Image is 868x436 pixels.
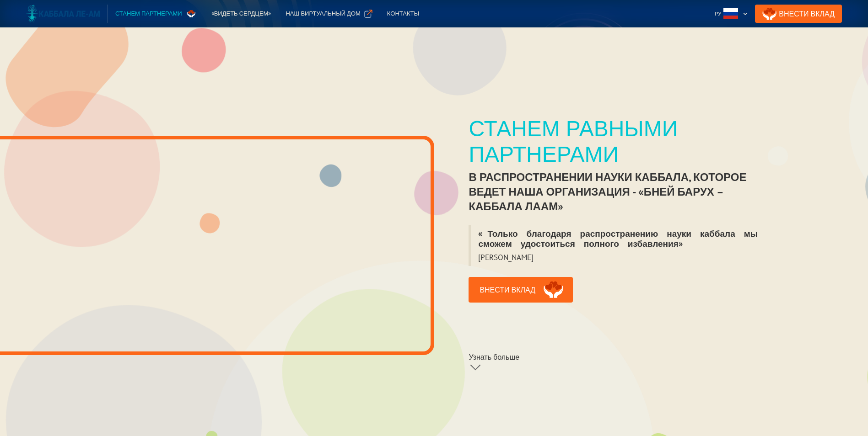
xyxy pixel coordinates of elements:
a: Контакты [380,5,426,23]
div: Узнать больше [469,352,519,362]
div: Наш виртуальный дом [286,9,360,18]
div: Ру [711,5,751,23]
div: Контакты [387,9,419,18]
blockquote: [PERSON_NAME] [469,252,541,266]
a: «Видеть сердцем» [204,5,279,23]
blockquote: «Только благодаря распространению науки каббала мы сможем удостоиться полного избавления» [469,225,765,252]
a: Узнать больше [469,352,573,376]
a: Наш виртуальный дом [278,5,379,23]
a: Станем партнерами [108,5,204,23]
div: «Видеть сердцем» [211,9,271,18]
div: Ру [715,9,721,18]
a: Внести Вклад [755,5,842,23]
a: Внести вклад [469,277,573,303]
div: Станем партнерами [115,9,182,18]
div: в распространении науки каббала, которое ведет наша организация - «Бней Барух – Каббала лаАм» [469,170,765,214]
div: Станем равными партнерами [469,115,765,166]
